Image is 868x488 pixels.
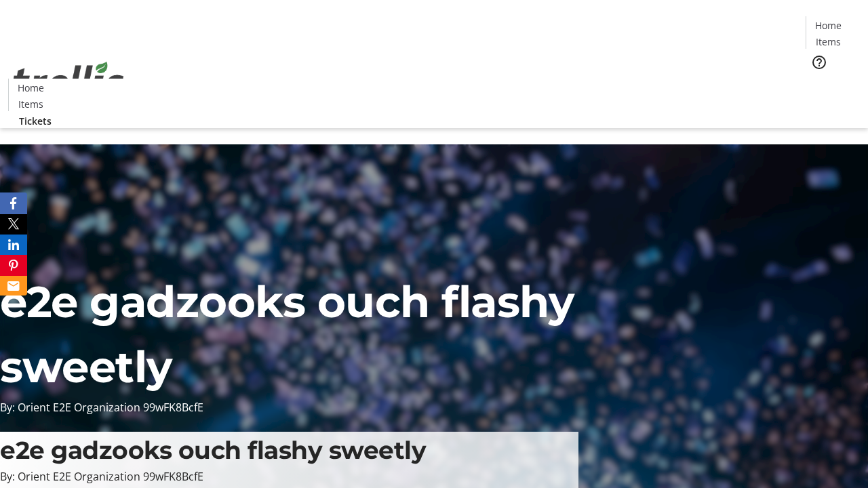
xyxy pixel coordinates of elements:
span: Home [815,18,842,33]
span: Items [18,97,43,111]
a: Home [9,81,52,95]
span: Home [18,81,44,95]
a: Tickets [806,79,860,93]
span: Tickets [19,114,52,128]
a: Tickets [8,114,62,128]
button: Help [806,49,833,76]
span: Tickets [816,79,849,93]
a: Items [806,35,850,49]
img: Orient E2E Organization 99wFK8BcfE's Logo [8,47,129,115]
span: Items [816,35,841,49]
a: Home [806,18,850,33]
a: Items [9,97,52,111]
